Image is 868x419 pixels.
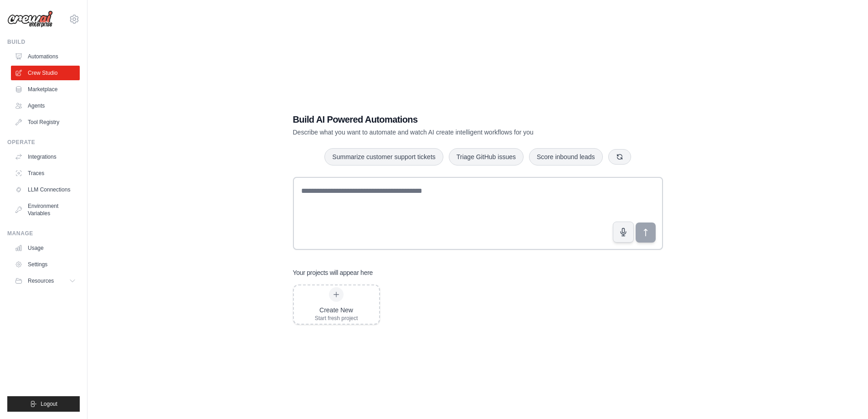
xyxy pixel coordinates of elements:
div: Create New [315,305,358,315]
a: Tool Registry [11,115,80,129]
img: Logo [7,10,53,28]
div: Operate [7,139,80,146]
div: Build [7,38,80,46]
button: Summarize customer support tickets [324,148,443,166]
button: Score inbound leads [529,148,603,166]
button: Click to speak your automation idea [613,222,634,243]
a: Usage [11,241,80,255]
span: Logout [41,400,57,408]
button: Get new suggestions [608,149,631,165]
button: Logout [7,396,80,412]
a: Crew Studio [11,66,80,80]
a: Traces [11,166,80,181]
p: Describe what you want to automate and watch AI create intelligent workflows for you [293,128,599,137]
a: Automations [11,49,80,64]
h1: Build AI Powered Automations [293,113,599,126]
div: Manage [7,230,80,237]
a: Integrations [11,150,80,164]
a: Agents [11,98,80,113]
a: LLM Connections [11,182,80,197]
button: Triage GitHub issues [449,148,524,166]
div: Start fresh project [315,315,358,322]
h3: Your projects will appear here [293,268,373,277]
a: Marketplace [11,82,80,97]
a: Settings [11,257,80,272]
a: Environment Variables [11,199,80,221]
span: Resources [28,277,54,285]
button: Resources [11,274,80,288]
